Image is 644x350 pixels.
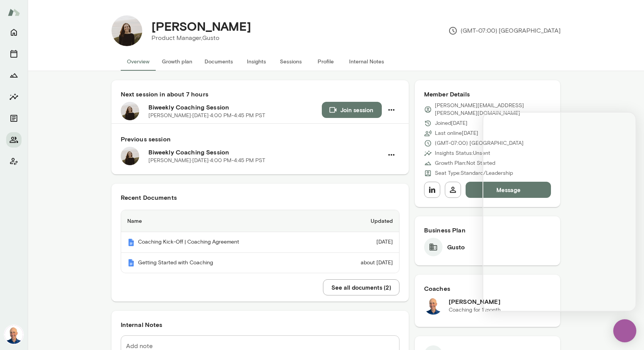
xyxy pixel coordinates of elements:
h6: Business Plan [424,226,551,235]
img: Mento | Coaching sessions [127,239,135,246]
p: (GMT-07:00) [GEOGRAPHIC_DATA] [448,26,561,35]
button: Insights [6,89,22,105]
p: [PERSON_NAME] · [DATE] · 4:00 PM-4:45 PM PST [148,157,265,164]
th: Coaching Kick-Off | Coaching Agreement [121,232,326,253]
th: Updated [326,210,399,232]
p: [PERSON_NAME] · [DATE] · 4:00 PM-4:45 PM PST [148,112,265,119]
button: Documents [198,52,239,71]
button: Growth Plan [6,68,22,83]
p: Coaching for 1 month [449,306,501,314]
h6: Recent Documents [121,193,399,202]
button: Members [6,132,22,148]
p: Last online [DATE] [435,129,478,137]
p: (GMT-07:00) [GEOGRAPHIC_DATA] [435,139,524,147]
td: [DATE] [326,232,399,253]
p: Product Manager, Gusto [151,33,251,43]
td: about [DATE] [326,253,399,273]
button: Client app [6,154,22,169]
img: Mento [8,5,20,20]
button: Internal Notes [343,52,390,71]
h6: Previous session [121,134,399,144]
button: Growth plan [156,52,198,71]
h6: Biweekly Coaching Session [148,148,383,157]
h4: [PERSON_NAME] [151,19,251,33]
th: Getting Started with Coaching [121,253,326,273]
h6: [PERSON_NAME] [449,297,501,306]
button: Sessions [6,46,22,61]
p: Seat Type: Standard/Leadership [435,169,513,177]
h6: Biweekly Coaching Session [148,103,322,112]
button: See all documents (2) [323,279,399,295]
h6: Coaches [424,284,551,293]
img: Sarah Jacobson [111,15,142,46]
p: Growth Plan: Not Started [435,159,495,167]
h6: Gusto [447,242,465,252]
p: Joined [DATE] [435,119,468,127]
button: Profile [308,52,343,71]
h6: Member Details [424,90,551,99]
img: Mento | Coaching sessions [127,259,135,267]
img: Mark Lazen [5,325,23,344]
button: Insights [239,52,274,71]
button: Documents [6,111,22,126]
button: Sessions [274,52,308,71]
button: Message [466,182,551,198]
th: Name [121,210,326,232]
h6: Next session in about 7 hours [121,90,399,99]
h6: Internal Notes [121,320,399,329]
button: Join session [322,102,382,118]
p: [PERSON_NAME][EMAIL_ADDRESS][PERSON_NAME][DOMAIN_NAME] [435,102,551,117]
img: Mark Lazen [424,296,443,315]
button: Overview [121,52,156,71]
button: Home [6,25,22,40]
p: Insights Status: Unsent [435,149,490,157]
